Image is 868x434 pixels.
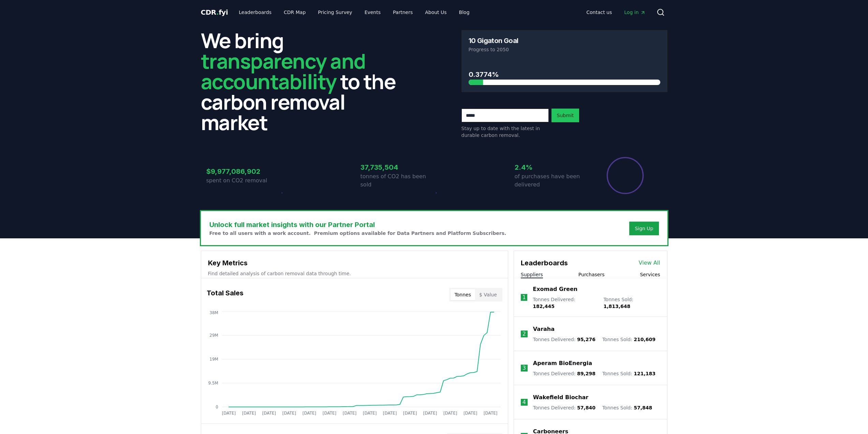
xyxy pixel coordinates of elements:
[521,271,543,278] button: Suppliers
[216,405,218,409] tspan: 0
[619,6,651,18] a: Log in
[515,172,588,189] p: of purchases have been delivered
[383,411,397,416] tspan: [DATE]
[533,370,595,377] p: Tonnes Delivered :
[209,333,218,338] tspan: 29M
[464,411,477,416] tspan: [DATE]
[634,371,656,376] span: 121,183
[521,258,568,268] h3: Leaderboards
[208,258,501,268] h3: Key Metrics
[523,364,526,372] p: 3
[363,411,377,416] tspan: [DATE]
[602,336,656,343] p: Tonnes Sold :
[523,398,526,406] p: 4
[533,325,555,333] a: Varaha
[361,172,434,189] p: tonnes of CO2 has been sold
[634,337,656,342] span: 210,609
[533,393,588,402] a: Wakefield Biochar
[322,411,336,416] tspan: [DATE]
[602,404,652,411] p: Tonnes Sold :
[302,411,316,416] tspan: [DATE]
[359,6,386,18] a: Events
[451,289,475,300] button: Tonnes
[603,296,660,310] p: Tonnes Sold :
[312,6,357,18] a: Pricing Survey
[216,8,219,16] span: .
[208,270,501,277] p: Find detailed analysis of carbon removal data through time.
[635,225,653,232] a: Sign Up
[387,6,418,18] a: Partners
[403,411,417,416] tspan: [DATE]
[551,109,579,122] button: Submit
[233,6,277,18] a: Leaderboards
[233,6,475,18] nav: Main
[222,411,236,416] tspan: [DATE]
[262,411,276,416] tspan: [DATE]
[522,293,526,302] p: 1
[475,289,501,300] button: $ Value
[209,230,506,237] p: Free to all users with a work account. Premium options available for Data Partners and Platform S...
[209,310,218,315] tspan: 38M
[515,162,588,172] h3: 2.4%
[209,220,506,230] h3: Unlock full market insights with our Partner Portal
[342,411,356,416] tspan: [DATE]
[624,9,645,16] span: Log in
[602,370,656,377] p: Tonnes Sold :
[208,381,218,386] tspan: 9.5M
[533,336,595,343] p: Tonnes Delivered :
[469,46,660,53] p: Progress to 2050
[639,259,660,267] a: View All
[581,6,617,18] a: Contact us
[533,304,555,309] span: 182,445
[577,337,595,342] span: 95,276
[282,411,296,416] tspan: [DATE]
[201,47,366,95] span: transparency and accountability
[242,411,256,416] tspan: [DATE]
[581,6,651,18] nav: Main
[443,411,457,416] tspan: [DATE]
[206,177,280,185] p: spent on CO2 removal
[640,271,660,278] button: Services
[423,411,437,416] tspan: [DATE]
[361,162,434,172] h3: 37,735,504
[533,285,577,293] a: Exomad Green
[533,296,597,310] p: Tonnes Delivered :
[577,371,595,376] span: 89,298
[278,6,311,18] a: CDR Map
[207,288,244,302] h3: Total Sales
[469,37,518,44] h3: 10 Gigaton Goal
[201,30,407,132] h2: We bring to the carbon removal market
[533,404,595,411] p: Tonnes Delivered :
[523,330,526,338] p: 2
[629,222,659,235] button: Sign Up
[201,8,228,16] span: CDR fyi
[577,405,595,410] span: 57,840
[484,411,498,416] tspan: [DATE]
[606,156,644,195] div: Percentage of sales delivered
[420,6,452,18] a: About Us
[469,69,660,80] h3: 0.3774%
[209,357,218,362] tspan: 19M
[634,405,652,410] span: 57,848
[603,304,630,309] span: 1,813,648
[533,359,592,367] a: Aperam BioEnergia
[461,125,549,139] p: Stay up to date with the latest in durable carbon removal.
[206,166,280,177] h3: $9,977,086,902
[454,6,475,18] a: Blog
[578,271,605,278] button: Purchasers
[201,8,228,17] a: CDR.fyi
